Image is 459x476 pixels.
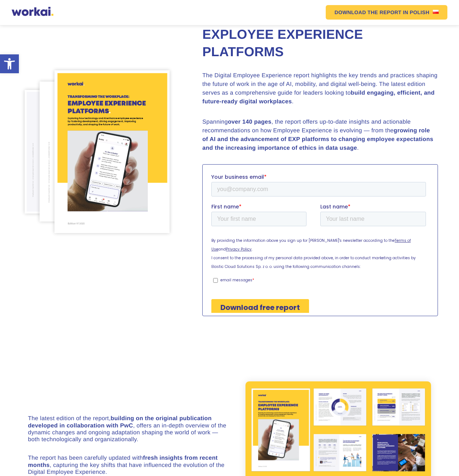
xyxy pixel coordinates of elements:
[54,70,170,233] img: DEX-2024-v2.2.png
[202,8,438,61] h2: Transforming the Workplace: Exployee Experience Platforms
[202,71,438,106] p: The Digital Employee Experience report highlights the key trends and practices shaping the future...
[25,90,112,214] img: DEX-2024-str-30.png
[202,128,433,151] strong: growing role of AI and the advancement of EXP platforms to changing employee expectations and the...
[334,10,401,15] em: DOWNLOAD THE REPORT
[202,90,435,105] strong: build engaging, efficient, and future-ready digital workplaces
[28,455,229,476] div: The report has been carefully updated with , capturing the key shifts that have influenced the ev...
[326,5,447,20] a: DOWNLOAD THE REPORTIN POLISHPolish flag
[40,82,139,222] img: DEX-2024-str-8.png
[28,415,229,443] div: The latest edition of the report, , offers an in-depth overview of the dynamic changes and ongoin...
[202,118,438,153] p: Spanning , the report offers up-to-date insights and actionable recommendations on how Employee E...
[28,455,218,468] strong: fresh insights from recent months
[433,10,439,14] img: Polish flag
[228,119,271,125] strong: over 140 pages
[28,415,212,429] strong: building on the original publication developed in collaboration with PwC
[211,173,429,313] iframe: Form 0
